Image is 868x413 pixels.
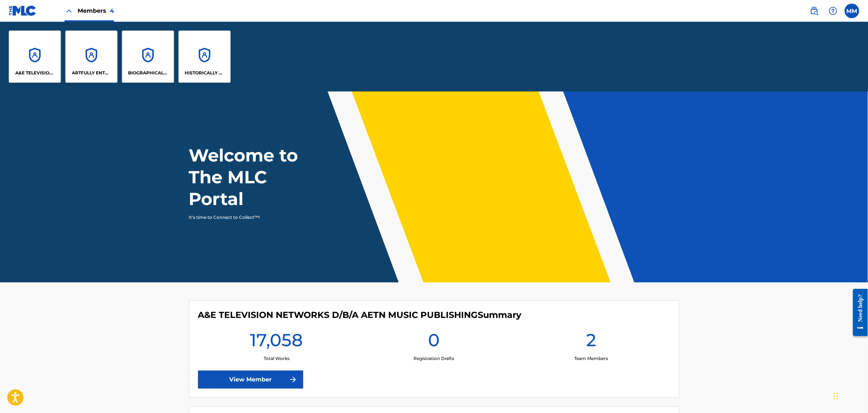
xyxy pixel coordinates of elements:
[110,7,114,14] span: 4
[834,385,838,407] div: Drag
[122,30,174,83] a: AccountsBIOGRAPHICALLY ENTERTAINING MUSIC LIBRARY
[810,7,819,15] img: search
[65,30,118,83] a: AccountsARTFULLY ENTERTAINING MUSIC LIBRARY
[250,329,303,355] h1: 17,058
[65,7,73,15] img: Close
[9,30,61,83] a: AccountsA&E TELEVISION NETWORKS D/B/A AETN MUSIC PUBLISHING
[586,329,596,355] h1: 2
[72,70,111,76] p: ARTFULLY ENTERTAINING MUSIC LIBRARY
[848,283,868,342] iframe: Resource Center
[289,375,297,384] img: f7272a7cc735f4ea7f67.svg
[832,378,868,413] iframe: Chat Widget
[189,144,325,210] h1: Welcome to The MLC Portal
[15,70,55,76] p: A&E TELEVISION NETWORKS D/B/A AETN MUSIC PUBLISHING
[198,371,303,389] a: View Member
[189,214,315,221] p: It's time to Connect to Collect™!
[198,310,522,320] h4: A&E TELEVISION NETWORKS D/B/A AETN MUSIC PUBLISHING
[78,7,114,15] span: Members
[128,70,168,76] p: BIOGRAPHICALLY ENTERTAINING MUSIC LIBRARY
[9,5,37,16] img: MLC Logo
[185,70,225,76] p: HISTORICALLY ENTERTAINING MUSIC LIBRARY
[829,7,838,15] img: help
[178,30,231,83] a: AccountsHISTORICALLY ENTERTAINING MUSIC LIBRARY
[845,4,859,18] div: User Menu
[575,355,608,362] p: Team Members
[826,4,840,18] div: Help
[428,329,440,355] h1: 0
[807,4,822,18] a: Public Search
[264,355,289,362] p: Total Works
[414,355,454,362] p: Registration Drafts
